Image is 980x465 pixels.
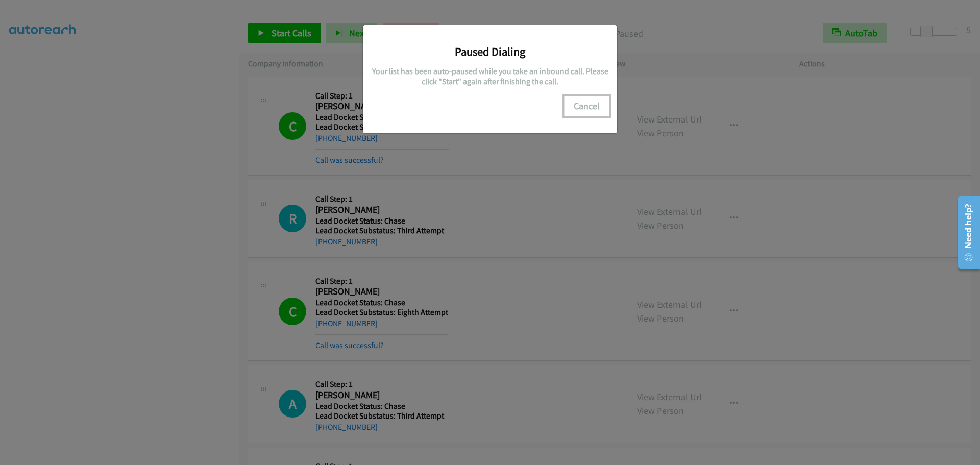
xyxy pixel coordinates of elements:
button: Cancel [564,96,609,116]
h5: Your list has been auto-paused while you take an inbound call. Please click "Start" again after f... [371,66,609,86]
iframe: Resource Center [950,192,980,273]
h3: Paused Dialing [371,44,609,59]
